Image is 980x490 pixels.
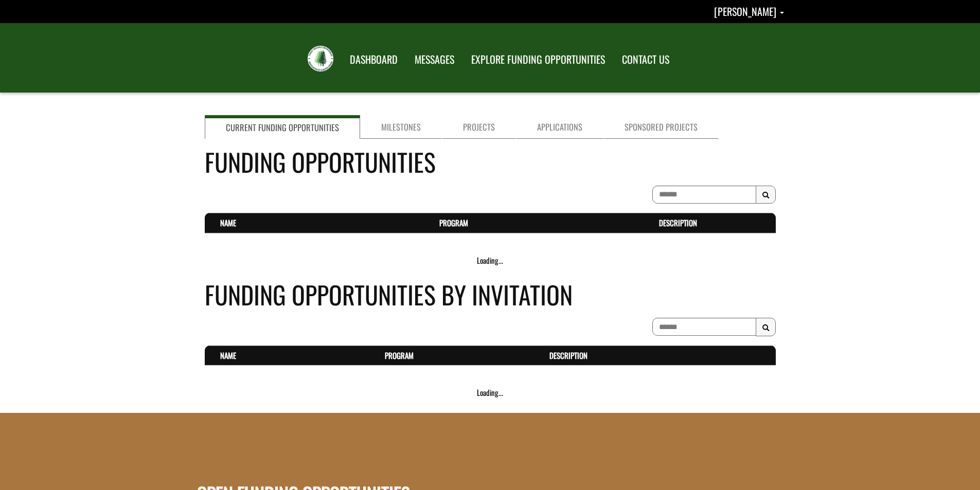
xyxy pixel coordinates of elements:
[714,4,784,19] a: Shannon Sexsmith
[614,47,677,72] a: CONTACT US
[385,350,414,361] a: Program
[205,143,776,180] h4: Funding Opportunities
[756,186,776,204] button: Search Results
[756,318,776,336] button: Search Results
[714,4,776,19] span: [PERSON_NAME]
[603,115,719,139] a: Sponsored Projects
[205,276,776,313] h4: Funding Opportunities By Invitation
[464,47,613,72] a: EXPLORE FUNDING OPPORTUNITIES
[220,350,236,361] a: Name
[652,186,756,204] input: To search on partial text, use the asterisk (*) wildcard character.
[407,47,462,72] a: MESSAGES
[220,217,236,228] a: Name
[549,350,587,361] a: Description
[341,44,677,72] nav: Main Navigation
[516,115,603,139] a: Applications
[754,346,776,366] th: Actions
[360,115,442,139] a: Milestones
[342,47,405,72] a: DASHBOARD
[205,115,360,139] a: Current Funding Opportunities
[442,115,516,139] a: Projects
[205,255,776,266] div: Loading...
[659,217,697,228] a: Description
[652,318,756,336] input: To search on partial text, use the asterisk (*) wildcard character.
[308,46,333,71] img: FRIAA Submissions Portal
[439,217,468,228] a: Program
[205,387,776,398] div: Loading...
